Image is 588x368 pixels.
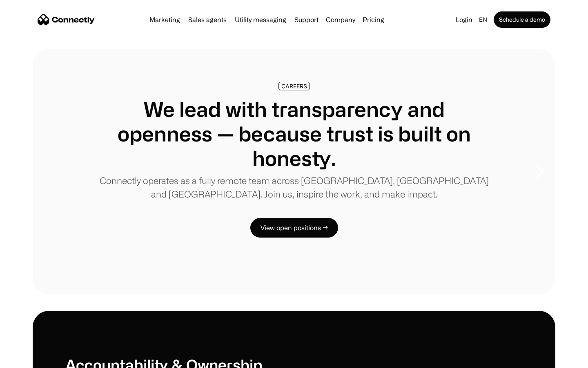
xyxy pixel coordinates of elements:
a: Pricing [359,16,388,23]
a: View open positions → [250,218,338,238]
h1: We lead with transparency and openness — because trust is built on honesty. [98,97,490,171]
div: 1 of 8 [33,49,555,294]
div: Company [323,14,358,25]
a: Schedule a demo [494,11,550,28]
div: en [479,14,487,25]
ul: Language list [16,354,49,365]
div: next slide [523,131,555,213]
div: en [476,14,492,25]
a: Support [291,16,322,23]
a: Utility messaging [232,16,290,23]
div: carousel [33,49,555,294]
a: Sales agents [185,16,230,23]
aside: Language selected: English [8,353,49,365]
div: CAREERS [281,83,307,89]
a: home [38,13,95,26]
div: Company [326,14,355,25]
a: Marketing [146,16,183,23]
p: Connectly operates as a fully remote team across [GEOGRAPHIC_DATA], [GEOGRAPHIC_DATA] and [GEOGRA... [98,174,490,201]
a: Login [452,14,476,25]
